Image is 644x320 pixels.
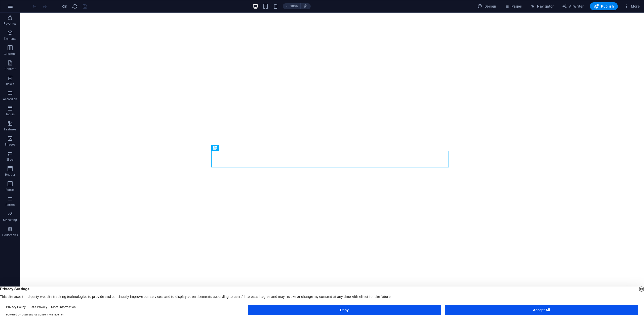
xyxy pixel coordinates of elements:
p: Header [5,173,15,177]
button: Pages [502,2,524,10]
button: 100% [283,3,301,9]
span: AI Writer [562,4,584,9]
p: Collections [2,233,18,237]
span: Pages [504,4,522,9]
p: Images [5,143,15,147]
span: Navigator [530,4,554,9]
p: Favorites [4,22,16,26]
p: Elements [4,37,17,41]
div: Design (Ctrl+Alt+Y) [475,2,498,10]
p: Features [4,127,16,131]
button: Publish [590,2,618,10]
button: reload [72,3,78,9]
i: Reload page [72,4,78,9]
button: Navigator [528,2,556,10]
span: More [624,4,640,9]
button: AI Writer [560,2,586,10]
span: Publish [594,4,614,9]
i: On resize automatically adjust zoom level to fit chosen device. [303,4,308,9]
p: Tables [6,112,15,116]
span: Design [477,4,496,9]
p: Columns [4,52,16,56]
p: Marketing [3,218,17,222]
p: Content [5,67,16,71]
p: Footer [6,188,15,192]
button: Design [475,2,498,10]
button: Click here to leave preview mode and continue editing [62,3,68,9]
p: Slider [6,158,14,162]
button: More [622,2,642,10]
p: Accordion [3,97,17,101]
h6: 100% [290,3,298,9]
p: Boxes [6,82,14,86]
p: Forms [6,203,15,207]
